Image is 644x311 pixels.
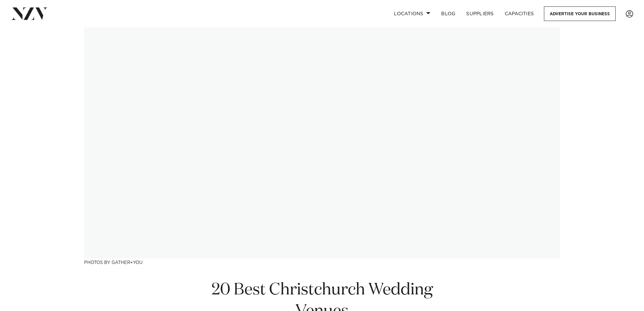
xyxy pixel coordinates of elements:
a: Locations [388,6,436,21]
img: nzv-logo.png [11,7,48,20]
h3: Photos by Gather+You [84,259,560,266]
a: Capacities [499,6,540,21]
a: SUPPLIERS [461,6,499,21]
a: BLOG [436,6,461,21]
a: Advertise your business [544,6,616,21]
